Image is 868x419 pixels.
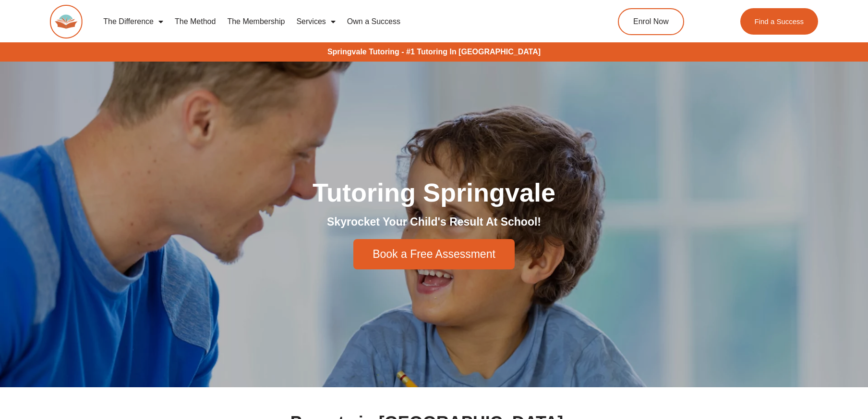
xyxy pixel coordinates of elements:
[341,11,406,33] a: Own a Success
[165,215,703,229] h2: Skyrocket Your Child's Result At School!
[740,8,818,35] a: Find a Success
[373,249,495,260] span: Book a Free Assessment
[754,18,804,25] span: Find a Success
[221,11,290,33] a: The Membership
[353,239,515,269] a: Book a Free Assessment
[633,18,669,25] span: Enrol Now
[165,179,703,205] h1: Tutoring Springvale
[169,11,221,33] a: The Method
[97,11,169,33] a: The Difference
[97,11,574,33] nav: Menu
[290,11,341,33] a: Services
[618,8,684,35] a: Enrol Now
